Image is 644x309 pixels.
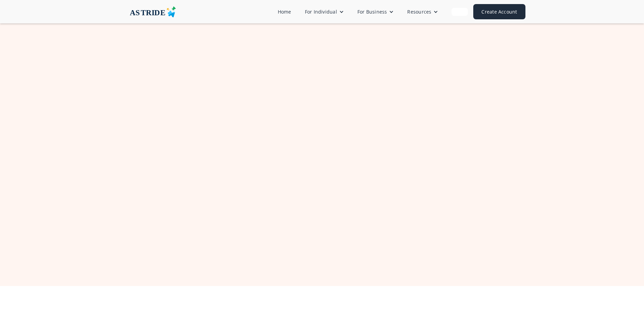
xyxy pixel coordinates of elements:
a: Home [271,5,298,18]
div: Resources [407,8,431,15]
div: For Individual [305,8,337,15]
div: For Business [351,5,401,18]
div: For Individual [298,5,351,18]
a: Create Account [473,4,525,19]
div: For Business [357,8,387,15]
div: Resources [400,5,445,18]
